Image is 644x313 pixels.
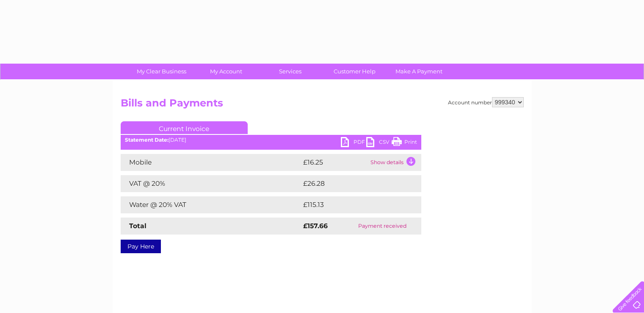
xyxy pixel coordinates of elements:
a: Customer Help [320,64,390,79]
strong: £157.66 [303,222,328,230]
strong: Total [129,222,146,230]
a: My Account [191,64,261,79]
div: [DATE] [121,137,421,143]
td: £26.28 [301,175,404,192]
div: Account number [448,97,524,107]
td: VAT @ 20% [121,175,301,192]
a: CSV [366,137,392,149]
a: Make A Payment [384,64,454,79]
td: Mobile [121,154,301,171]
a: Pay Here [121,240,161,253]
a: Services [255,64,325,79]
a: Current Invoice [121,121,248,134]
h2: Bills and Payments [121,97,524,113]
td: Water @ 20% VAT [121,196,301,213]
a: My Clear Business [127,64,196,79]
td: Payment received [343,218,421,235]
a: PDF [341,137,366,149]
td: £16.25 [301,154,368,171]
a: Print [392,137,417,149]
td: Show details [368,154,421,171]
td: £115.13 [301,196,404,213]
b: Statement Date: [125,137,169,143]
